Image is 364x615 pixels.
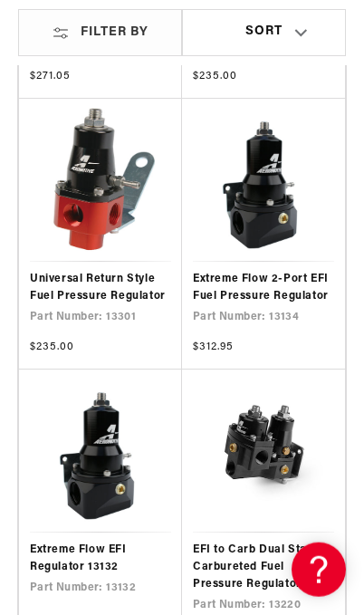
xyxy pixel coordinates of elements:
span: Filter By [81,25,148,41]
a: Universal Return Style Fuel Pressure Regulator [30,271,171,305]
a: Extreme Flow 2-Port EFI Fuel Pressure Regulator [193,271,334,305]
a: Extreme Flow EFI Regulator 13132 [30,542,171,576]
summary: Filter By [19,10,181,55]
a: EFI to Carb Dual Stage Carbureted Fuel Pressure Regulator [193,542,334,594]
